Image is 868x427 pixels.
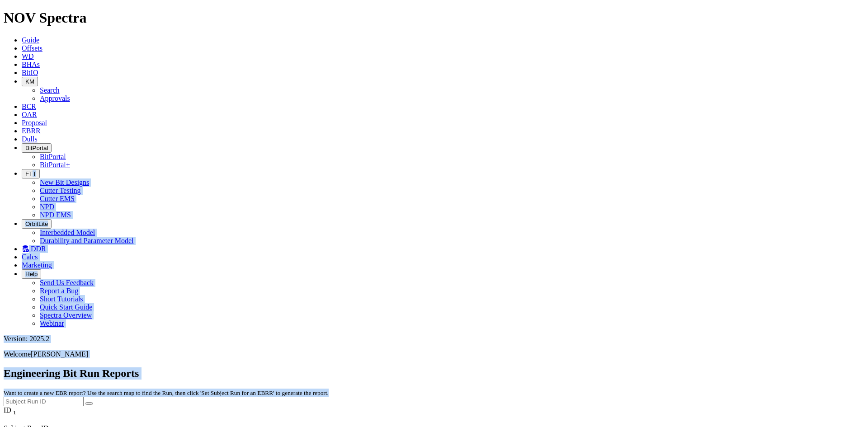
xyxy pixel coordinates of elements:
a: BitIQ [22,69,38,76]
div: Version: 2025.2 [4,335,864,343]
a: Search [40,86,60,94]
a: New Bit Designs [40,178,89,186]
a: Send Us Feedback [40,279,94,286]
a: NPD [40,203,54,211]
a: EBRR [22,127,41,135]
a: Dulls [22,135,38,143]
a: Calcs [22,253,38,261]
small: Want to create a new EBR report? Use the search map to find the Run, then click 'Set Subject Run ... [4,389,329,396]
a: Cutter Testing [40,187,81,194]
span: KM [25,78,34,85]
input: Subject Run ID [4,397,84,406]
a: BCR [22,103,36,110]
a: DDR [22,245,46,253]
span: Sort None [13,406,16,414]
a: Spectra Overview [40,311,92,319]
a: Durability and Parameter Model [40,237,134,244]
span: Help [25,271,38,277]
a: Quick Start Guide [40,303,92,311]
h1: NOV Spectra [4,9,864,26]
a: Cutter EMS [40,195,75,202]
a: NPD EMS [40,211,71,219]
span: ID [4,406,11,414]
div: Sort None [4,406,75,424]
button: Help [22,269,41,279]
a: BitPortal+ [40,161,70,169]
a: Guide [22,36,39,44]
a: Proposal [22,119,47,127]
sub: 1 [13,409,16,416]
button: KM [22,77,38,86]
a: BitPortal [40,153,66,160]
span: DDR [31,245,46,253]
a: Offsets [22,44,42,52]
a: BHAs [22,61,40,68]
a: Webinar [40,319,64,327]
button: FTT [22,169,40,178]
span: OrbitLite [25,221,48,227]
a: Short Tutorials [40,295,83,303]
div: ID Sort None [4,406,75,416]
span: BitPortal [25,145,48,151]
button: OrbitLite [22,219,52,229]
button: BitPortal [22,143,52,153]
h2: Engineering Bit Run Reports [4,367,864,380]
a: Marketing [22,261,52,269]
p: Welcome [4,350,864,358]
a: Interbedded Model [40,229,95,236]
span: FTT [25,170,36,177]
div: Column Menu [4,416,75,424]
a: Approvals [40,94,70,102]
a: Report a Bug [40,287,78,295]
a: WD [22,52,34,60]
a: OAR [22,111,37,118]
span: [PERSON_NAME] [31,350,88,358]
